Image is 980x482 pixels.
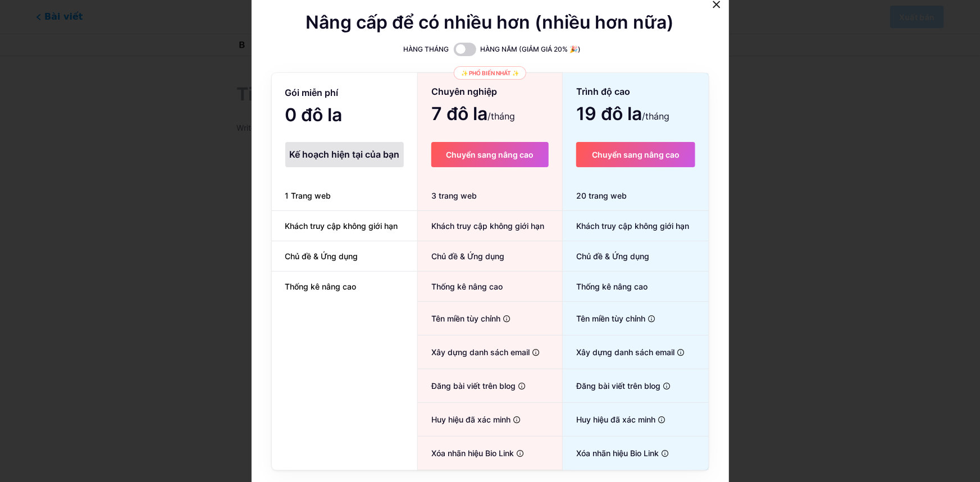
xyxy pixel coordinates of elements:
font: 7 đô la [431,103,487,125]
font: Khách truy cập không giới hạn [285,221,398,231]
font: Chuyên nghiệp [431,86,497,97]
font: ✨ Phổ biến nhất ✨ [461,70,519,76]
font: Xây dựng danh sách email [576,347,674,357]
font: Thống kê nâng cao [431,282,503,291]
font: 1 Trang web [285,191,331,200]
button: Chuyển sang nâng cao [576,142,695,167]
font: Chuyển sang nâng cao [446,150,534,159]
font: Tên miền tùy chỉnh [431,314,500,323]
font: Kế hoạch hiện tại của bạn [289,149,399,160]
font: Đăng bài viết trên blog [576,381,660,391]
font: 3 trang web [431,191,477,200]
font: Huy hiệu đã xác minh [431,415,510,424]
font: 19 đô la [576,103,642,125]
font: /tháng [487,111,515,122]
font: Xóa nhãn hiệu Bio Link [576,448,659,458]
font: Khách truy cập không giới hạn [431,221,544,231]
font: Chủ đề & Ứng dụng [576,251,649,261]
font: 20 trang web [576,191,627,200]
font: /tháng [642,111,669,122]
font: Khách truy cập không giới hạn [576,221,689,231]
font: Tên miền tùy chỉnh [576,314,645,323]
font: Huy hiệu đã xác minh [576,415,655,424]
font: Xóa nhãn hiệu Bio Link [431,448,514,458]
font: Gói miễn phí [285,87,339,98]
font: Chuyển sang nâng cao [592,150,680,159]
button: Chuyển sang nâng cao [431,142,549,167]
font: Thống kê nâng cao [576,282,648,291]
font: Xây dựng danh sách email [431,347,530,357]
font: Nâng cấp để có nhiều hơn (nhiều hơn nữa) [306,11,674,33]
font: Trình độ cao [576,86,630,97]
font: 0 đô la [285,104,343,126]
font: Chủ đề & Ứng dụng [431,251,504,261]
font: HÀNG THÁNG [404,45,449,53]
font: Chủ đề & Ứng dụng [285,251,358,261]
font: Thống kê nâng cao [285,282,357,291]
font: HÀNG NĂM (GIẢM GIÁ 20% 🎉) [481,45,581,53]
font: Đăng bài viết trên blog [431,381,516,391]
